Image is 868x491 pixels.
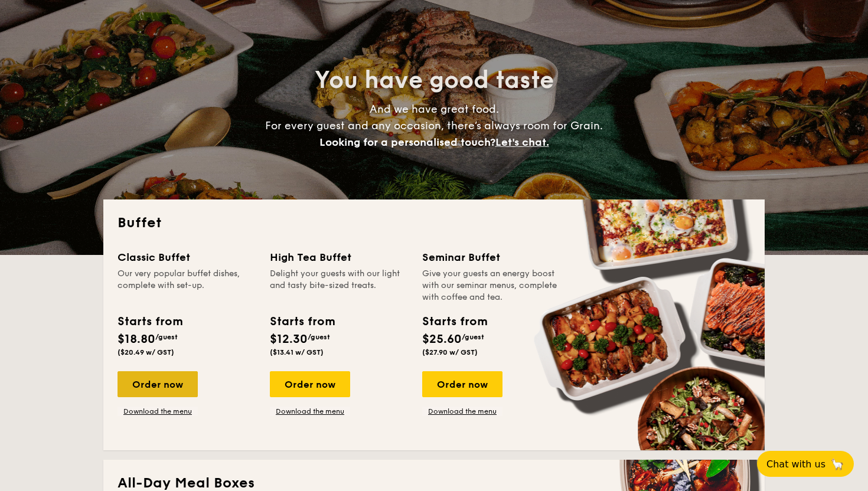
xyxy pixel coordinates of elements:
span: You have good taste [315,66,554,94]
span: ($13.41 w/ GST) [270,348,324,356]
span: ($20.49 w/ GST) [118,348,174,356]
span: ($27.90 w/ GST) [422,348,478,356]
span: 🦙 [830,457,844,471]
span: And we have great food. For every guest and any occasion, there’s always room for Grain. [265,103,603,149]
span: $18.80 [118,332,155,346]
div: Classic Buffet [118,249,256,266]
span: /guest [462,333,484,341]
span: Let's chat. [495,136,549,149]
span: /guest [155,333,178,341]
div: Give your guests an energy boost with our seminar menus, complete with coffee and tea. [422,268,560,303]
span: /guest [308,333,330,341]
div: Seminar Buffet [422,249,560,266]
div: Order now [422,371,502,397]
a: Download the menu [270,407,350,416]
span: $25.60 [422,332,462,346]
h2: Buffet [118,214,750,233]
div: Starts from [270,313,334,330]
div: Our very popular buffet dishes, complete with set-up. [118,268,256,303]
div: Starts from [118,313,182,330]
button: Chat with us🦙 [757,451,854,477]
span: Chat with us [766,459,825,470]
span: $12.30 [270,332,308,346]
a: Download the menu [118,407,198,416]
div: Starts from [422,313,487,330]
a: Download the menu [422,407,502,416]
div: Order now [118,371,198,397]
div: High Tea Buffet [270,249,408,266]
div: Order now [270,371,350,397]
span: Looking for a personalised touch? [319,136,495,149]
div: Delight your guests with our light and tasty bite-sized treats. [270,268,408,303]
